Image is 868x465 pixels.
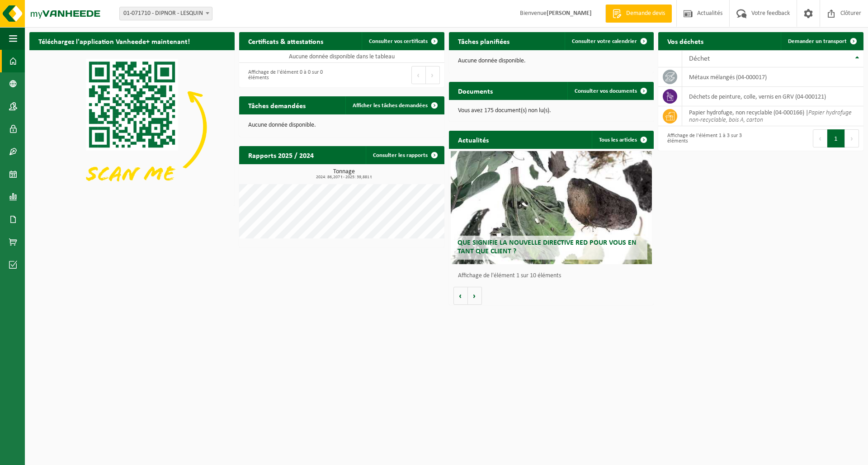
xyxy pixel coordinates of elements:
[244,65,337,85] div: Affichage de l'élément 0 à 0 sur 0 éléments
[239,32,332,50] h2: Certificats & attestations
[605,5,672,23] a: Demande devis
[575,88,637,94] span: Consulter vos documents
[689,109,852,123] i: Papier hydrofuge non-recyclable, bois A, carton
[239,96,315,114] h2: Tâches demandées
[120,7,212,20] span: 01-071710 - DIPNOR - LESQUIN
[244,169,444,180] h3: Tonnage
[453,287,468,305] button: Vorige
[682,67,863,87] td: métaux mélangés (04-000017)
[781,32,863,50] a: Demander un transport
[239,146,323,164] h2: Rapports 2025 / 2024
[788,38,847,44] span: Demander un transport
[369,38,428,44] span: Consulter vos certificats
[624,9,667,18] span: Demande devis
[663,128,756,148] div: Affichage de l'élément 1 à 3 sur 3 éléments
[682,87,863,106] td: déchets de peinture, colle, vernis en GRV (04-000121)
[845,129,859,147] button: Next
[119,7,212,20] span: 01-071710 - DIPNOR - LESQUIN
[565,32,653,50] a: Consulter votre calendrier
[572,38,637,44] span: Consulter votre calendrier
[547,10,592,17] strong: [PERSON_NAME]
[345,96,443,114] a: Afficher les tâches demandées
[451,151,652,264] a: Que signifie la nouvelle directive RED pour vous en tant que client ?
[682,106,863,126] td: papier hydrofuge, non recyclable (04-000166) |
[458,58,645,64] p: Aucune donnée disponible.
[29,50,235,204] img: Download de VHEPlus App
[458,239,637,255] span: Que signifie la nouvelle directive RED pour vous en tant que client ?
[244,175,444,180] span: 2024: 86,207 t - 2025: 39,881 t
[366,146,443,164] a: Consulter les rapports
[827,129,845,147] button: 1
[468,287,482,305] button: Volgende
[449,32,519,50] h2: Tâches planifiées
[449,131,498,148] h2: Actualités
[813,129,827,147] button: Previous
[29,32,199,50] h2: Téléchargez l'application Vanheede+ maintenant!
[458,108,645,114] p: Vous avez 175 document(s) non lu(s).
[239,50,444,63] td: Aucune donnée disponible dans le tableau
[248,122,435,128] p: Aucune donnée disponible.
[411,66,426,84] button: Previous
[449,82,502,100] h2: Documents
[353,103,428,109] span: Afficher les tâches demandées
[426,66,440,84] button: Next
[658,32,712,50] h2: Vos déchets
[689,55,710,62] span: Déchet
[592,131,653,149] a: Tous les articles
[362,32,443,50] a: Consulter vos certificats
[567,82,653,100] a: Consulter vos documents
[458,273,650,279] p: Affichage de l'élément 1 sur 10 éléments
